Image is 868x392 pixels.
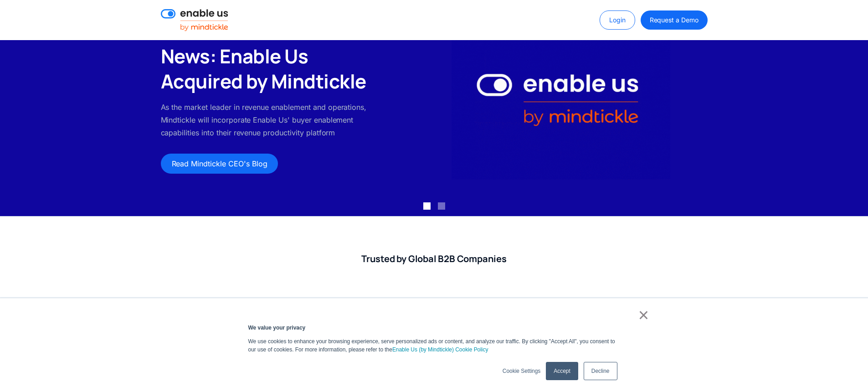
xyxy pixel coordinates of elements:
[546,362,578,380] a: Accept
[248,337,620,354] p: We use cookies to enhance your browsing experience, serve personalized ads or content, and analyz...
[641,10,708,30] a: Request a Demo
[452,21,670,180] img: Enable Us by Mindtickle
[161,154,278,174] a: Read Mindtickle CEO's Blog
[438,202,445,210] div: Show slide 2 of 2
[503,367,540,375] a: Cookie Settings
[584,362,617,380] a: Decline
[161,101,378,139] p: As the market leader in revenue enablement and operations, Mindtickle will incorporate Enable Us'...
[161,44,378,93] h2: News: Enable Us Acquired by Mindtickle
[638,311,649,319] a: ×
[161,253,708,265] h2: Trusted by Global B2B Companies
[423,202,431,210] div: Show slide 1 of 2
[248,325,306,331] strong: We value your privacy
[600,10,635,30] a: Login
[392,346,488,354] a: Enable Us (by Mindtickle) Cookie Policy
